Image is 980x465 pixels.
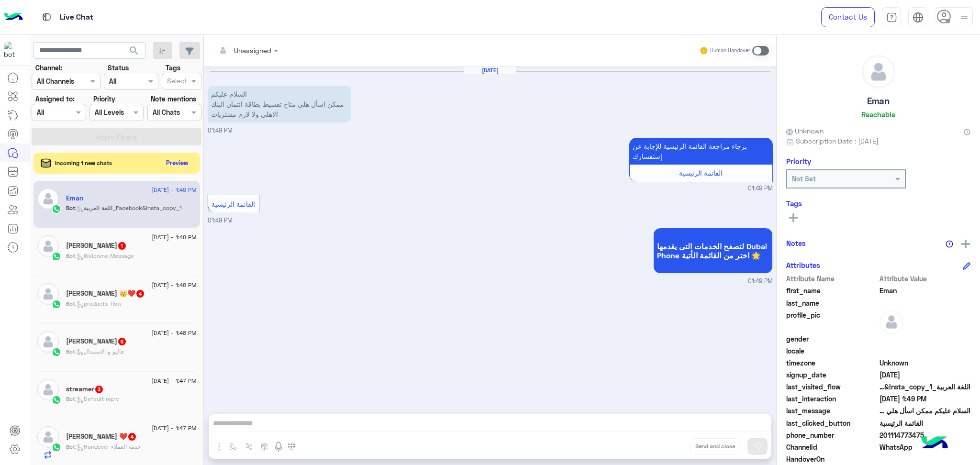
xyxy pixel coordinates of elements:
[75,204,182,211] span: : اللغة العربية_Facebook&Insta_copy_1
[66,194,83,202] h5: Eman
[37,331,59,353] img: defaultAdmin.png
[880,382,971,392] span: اللغة العربية_Facebook&Insta_copy_1
[882,7,901,27] a: tab
[152,329,196,337] span: [DATE] - 1:48 PM
[66,289,145,298] h5: Abdelrhman Elshrbeny 👑❤️
[880,274,971,284] span: Attribute Value
[880,394,971,404] span: 2025-08-28T10:49:25.946Z
[108,63,129,73] label: Status
[786,199,970,208] h6: Tags
[880,286,971,296] span: Eman
[208,127,233,134] span: 01:49 PM
[52,204,61,214] img: WhatsApp
[961,240,970,248] img: add
[748,277,773,286] span: 01:49 PM
[880,334,971,344] span: null
[60,11,93,24] p: Live Chat
[37,379,59,400] img: defaultAdmin.png
[75,252,134,259] span: : Welcome Message
[880,406,971,416] span: السلام عليكم ممكن اسأل هلي متاح تقسيط بطاقة ائتمان البنك الاهلي ولا لازم مشتريات
[918,427,951,460] img: hulul-logo.png
[786,346,878,356] span: locale
[75,443,141,450] span: : Handover خدمة العملاء
[208,86,351,122] p: 28/8/2025, 1:49 PM
[66,204,75,211] span: Bot
[152,424,196,432] span: [DATE] - 1:47 PM
[166,76,187,88] div: Select
[66,242,127,250] h5: محمد الألفى
[166,63,180,73] label: Tags
[913,12,924,23] img: tab
[786,261,820,269] h6: Attributes
[52,395,61,405] img: WhatsApp
[786,418,878,428] span: last_clicked_button
[35,63,62,73] label: Channel:
[66,337,127,345] h5: Eslam Daif
[880,346,971,356] span: null
[786,126,824,136] span: Unknown
[122,42,146,63] button: search
[862,55,895,88] img: defaultAdmin.png
[41,11,53,23] img: tab
[786,157,811,166] h6: Priority
[786,370,878,380] span: signup_date
[786,274,878,284] span: Attribute Name
[786,358,878,368] span: timezone
[152,186,196,194] span: [DATE] - 1:49 PM
[880,358,971,368] span: Unknown
[710,47,750,55] small: Human Handover
[118,338,126,345] span: 6
[958,11,970,23] img: profile
[52,252,61,261] img: WhatsApp
[786,334,878,344] span: gender
[880,310,903,334] img: defaultAdmin.png
[37,283,59,305] img: defaultAdmin.png
[786,406,878,416] span: last_message
[880,442,971,452] span: 2
[37,235,59,257] img: defaultAdmin.png
[786,442,878,452] span: ChannelId
[821,7,875,27] a: Contact Us
[880,418,971,428] span: القائمة الرئيسية
[55,159,112,167] span: Incoming 1 new chats
[4,42,21,59] img: 1403182699927242
[152,376,196,385] span: [DATE] - 1:47 PM
[37,188,59,210] img: defaultAdmin.png
[796,136,879,146] span: Subscription Date : [DATE]
[786,394,878,404] span: last_interaction
[66,252,75,259] span: Bot
[679,169,723,177] span: القائمة الرئيسية
[786,286,878,296] span: first_name
[867,96,890,107] h5: Eman
[786,382,878,392] span: last_visited_flow
[629,138,773,165] p: 28/8/2025, 1:49 PM
[37,426,59,448] img: defaultAdmin.png
[75,395,119,402] span: : Default reply
[886,12,897,23] img: tab
[4,7,23,27] img: Logo
[35,94,75,104] label: Assigned to:
[690,438,740,454] button: Send and close
[152,281,196,289] span: [DATE] - 1:48 PM
[880,370,971,380] span: 2025-08-28T10:49:06.183Z
[208,217,233,224] span: 01:49 PM
[32,128,201,145] button: Apply Filters
[66,432,137,441] h5: صلي علي الحبيب ❤️
[52,443,61,452] img: WhatsApp
[128,433,136,441] span: 4
[880,454,971,464] span: null
[75,300,122,307] span: : products-flow
[946,240,953,248] img: notes
[657,242,769,260] span: لتصفح الخدمات التى يقدمها Dubai Phone اختر من القائمة الأتية 🌟
[75,348,124,355] span: : فاليو و الاستبدال
[52,347,61,357] img: WhatsApp
[66,395,75,402] span: Bot
[786,430,878,440] span: phone_number
[66,443,75,450] span: Bot
[151,94,196,104] label: Note mentions
[66,300,75,307] span: Bot
[66,348,75,355] span: Bot
[212,200,255,208] span: القائمة الرئيسية
[95,386,103,393] span: 3
[464,67,516,74] h6: [DATE]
